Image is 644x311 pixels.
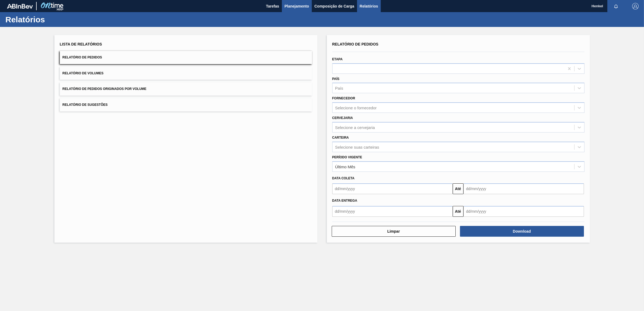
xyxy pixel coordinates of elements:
button: Limpar [332,226,456,237]
span: Composição de Carga [314,3,354,9]
span: Relatório de Volumes [63,71,103,75]
label: Carteira [332,136,349,139]
div: País [335,86,343,90]
div: Último Mês [335,164,355,169]
label: Período Vigente [332,155,362,159]
span: Tarefas [266,3,279,9]
span: Relatório de Pedidos Originados por Volume [63,87,147,91]
label: Fornecedor [332,96,355,100]
span: Data coleta [332,176,355,180]
div: Selecione o fornecedor [335,106,377,110]
label: Etapa [332,57,343,61]
div: Selecione a cervejaria [335,125,375,130]
button: Download [460,226,584,237]
button: Relatório de Pedidos Originados por Volume [60,82,312,96]
img: TNhmsLtSVTkK8tSr43FrP2fwEKptu5GPRR3wAAAABJRU5ErkJggg== [7,4,33,9]
img: Logout [632,3,639,9]
button: Relatório de Sugestões [60,98,312,111]
label: País [332,77,340,81]
div: Selecione suas carteiras [335,145,379,149]
span: Lista de Relatórios [60,42,102,46]
label: Cervejaria [332,116,353,120]
span: Planejamento [285,3,309,9]
span: Relatório de Sugestões [63,103,108,107]
input: dd/mm/yyyy [463,206,584,217]
span: Relatório de Pedidos [332,42,379,46]
button: Relatório de Pedidos [60,51,312,64]
button: Até [453,183,463,194]
button: Relatório de Volumes [60,67,312,80]
button: Notificações [607,2,625,10]
input: dd/mm/yyyy [332,183,453,194]
button: Até [453,206,463,217]
span: Relatórios [360,3,378,9]
span: Relatório de Pedidos [63,55,102,59]
h1: Relatórios [5,16,101,23]
input: dd/mm/yyyy [463,183,584,194]
input: dd/mm/yyyy [332,206,453,217]
span: Data entrega [332,199,357,202]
